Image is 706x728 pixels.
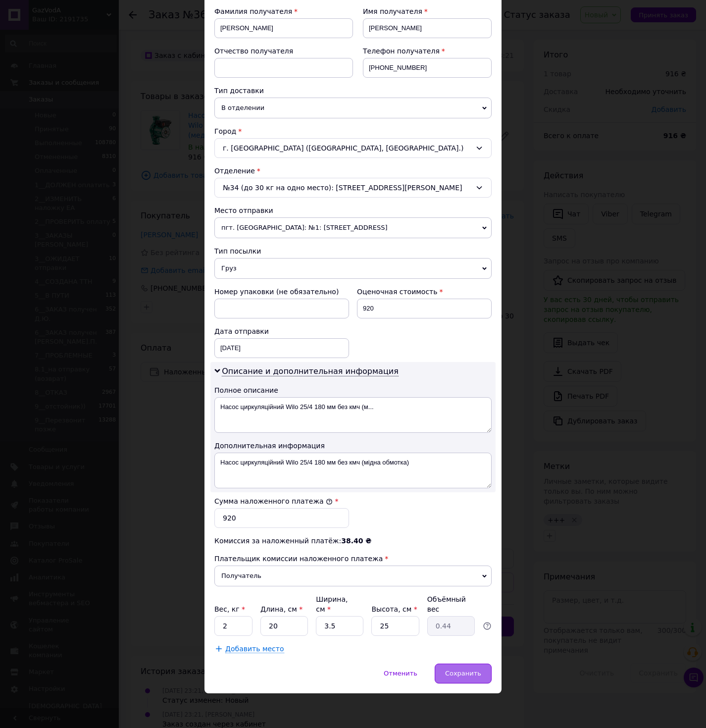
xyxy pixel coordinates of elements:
div: Дополнительная информация [214,441,492,451]
label: Длина, см [260,605,303,613]
span: Описание и дополнительная информация [222,366,399,376]
textarea: Насос циркуляційний Wilo 25/4 180 мм без кмч (м... [214,397,492,433]
span: Телефон получателя [363,47,440,55]
input: +380 [363,58,492,78]
div: Объёмный вес [427,594,475,614]
div: Отделение [214,166,492,176]
span: Отчество получателя [214,47,293,55]
div: Комиссия за наложенный платёж: [214,536,492,546]
span: пгт. [GEOGRAPHIC_DATA]: №1: [STREET_ADDRESS] [214,217,492,238]
label: Сумма наложенного платежа [214,497,333,505]
div: №34 (до 30 кг на одно место): [STREET_ADDRESS][PERSON_NAME] [214,178,492,198]
span: Плательщик комиссии наложенного платежа [214,555,383,563]
span: Имя получателя [363,7,422,15]
div: Номер упаковки (не обязательно) [214,287,349,297]
div: Полное описание [214,385,492,395]
span: Сохранить [445,670,481,677]
span: Груз [214,258,492,279]
label: Вес, кг [214,605,245,613]
span: Отменить [384,670,417,677]
span: Фамилия получателя [214,7,292,15]
label: Ширина, см [316,595,348,613]
span: Добавить место [225,645,284,653]
div: Оценочная стоимость [357,287,492,297]
div: г. [GEOGRAPHIC_DATA] ([GEOGRAPHIC_DATA], [GEOGRAPHIC_DATA].) [214,138,492,158]
span: Тип доставки [214,87,264,95]
span: В отделении [214,98,492,118]
div: Город [214,126,492,136]
span: 38.40 ₴ [341,537,371,545]
label: Высота, см [371,605,417,613]
span: Место отправки [214,207,273,214]
div: Дата отправки [214,326,349,336]
textarea: Насос циркуляційний Wilo 25/4 180 мм без кмч (мідна обмотка) [214,453,492,488]
span: Тип посылки [214,247,261,255]
span: Получатель [214,566,492,586]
